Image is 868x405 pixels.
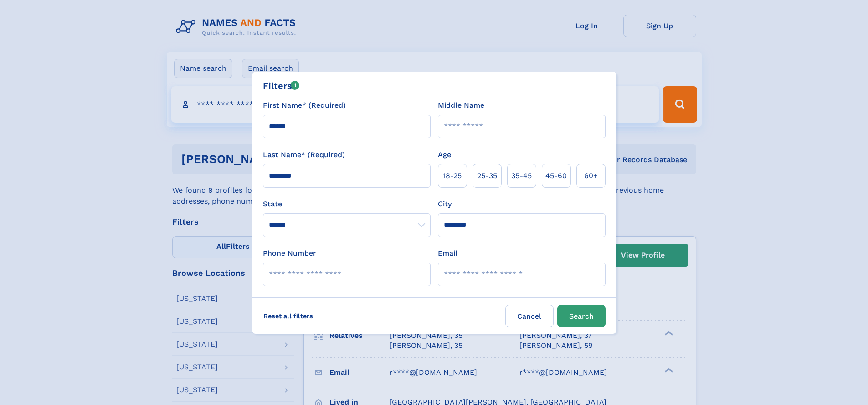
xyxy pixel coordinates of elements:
label: Middle Name [438,100,484,111]
span: 60+ [584,170,598,181]
span: 25‑35 [477,170,497,181]
label: First Name* (Required) [263,100,346,111]
label: Cancel [505,305,554,327]
button: Search [557,305,606,327]
div: Filters [263,79,300,93]
label: Email [438,248,457,259]
label: Reset all filters [257,305,319,327]
label: State [263,199,431,210]
label: City [438,199,452,210]
label: Phone Number [263,248,316,259]
span: 35‑45 [511,170,532,181]
label: Age [438,149,451,160]
label: Last Name* (Required) [263,149,345,160]
span: 18‑25 [443,170,462,181]
span: 45‑60 [545,170,567,181]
